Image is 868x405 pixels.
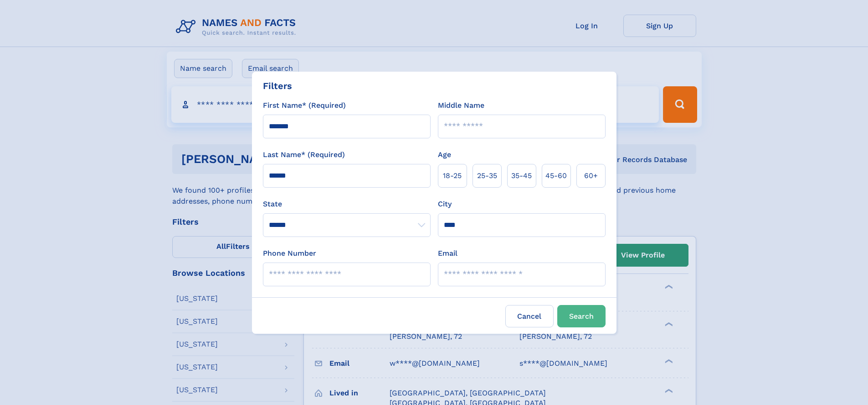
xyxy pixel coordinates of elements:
label: Cancel [505,305,554,327]
span: 35‑45 [511,170,532,181]
label: First Name* (Required) [263,100,346,111]
label: Middle Name [438,100,484,111]
span: 45‑60 [545,170,567,181]
label: Phone Number [263,248,316,259]
span: 18‑25 [443,170,462,181]
span: 60+ [584,170,598,181]
button: Search [557,305,606,327]
label: Last Name* (Required) [263,149,345,160]
label: Age [438,149,451,160]
label: Email [438,248,457,259]
div: Filters [263,79,292,93]
label: City [438,199,452,210]
label: State [263,199,431,210]
span: 25‑35 [477,170,497,181]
